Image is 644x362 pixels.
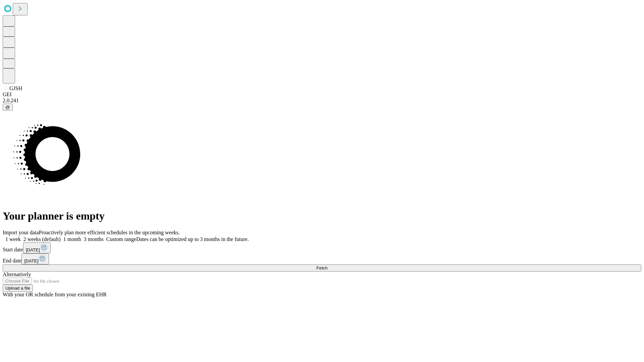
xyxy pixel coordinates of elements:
span: 3 months [84,236,104,242]
div: 2.0.241 [3,98,641,104]
span: With your OR schedule from your existing EHR [3,292,107,297]
button: [DATE] [23,242,51,253]
button: Fetch [3,264,641,271]
h1: Your planner is empty [3,210,641,222]
span: Dates can be optimized up to 3 months in the future. [136,236,249,242]
span: [DATE] [26,247,40,252]
div: End date [3,253,641,264]
span: Proactively plan more efficient schedules in the upcoming weeks. [39,230,180,235]
span: GJSH [9,85,22,91]
div: Start date [3,242,641,253]
span: Custom range [106,236,136,242]
div: GEI [3,92,641,98]
span: @ [5,105,10,110]
span: Import your data [3,230,39,235]
span: 1 month [63,236,81,242]
span: [DATE] [24,258,38,263]
button: Upload a file [3,285,33,292]
span: Alternatively [3,271,31,277]
span: 1 week [5,236,21,242]
span: 2 weeks (default) [23,236,61,242]
button: @ [3,104,13,111]
button: [DATE] [21,253,49,264]
span: Fetch [316,265,327,270]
